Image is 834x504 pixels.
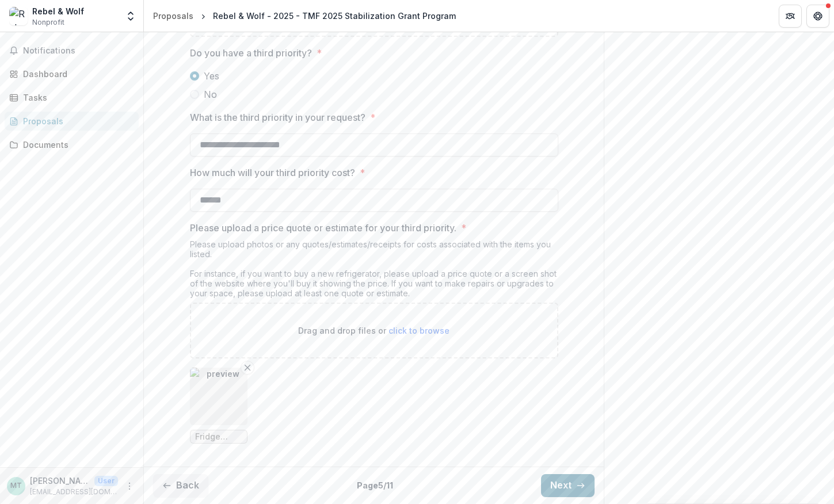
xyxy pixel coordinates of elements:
[10,482,22,490] div: Malte Thies
[190,221,456,235] p: Please upload a price quote or estimate for your third priority.
[32,5,84,17] div: Rebel & Wolf
[5,64,139,83] a: Dashboard
[5,112,139,131] a: Proposals
[298,324,450,337] p: Drag and drop files or
[23,91,130,104] div: Tasks
[23,68,130,80] div: Dashboard
[23,46,134,56] span: Notifications
[148,7,198,24] a: Proposals
[5,88,139,107] a: Tasks
[5,135,139,154] a: Documents
[190,239,558,303] div: Please upload photos or any quotes/estimates/receipts for costs associated with the items you lis...
[32,17,64,28] span: Nonprofit
[153,10,193,22] div: Proposals
[190,110,365,124] p: What is the third priority in your request?
[190,166,355,180] p: How much will your third priority cost?
[30,475,90,487] p: [PERSON_NAME]
[190,368,247,425] img: preview
[190,46,312,60] p: Do you have a third priority?
[779,5,802,28] button: Partners
[94,476,118,486] p: User
[23,139,130,151] div: Documents
[806,5,829,28] button: Get Help
[204,69,219,83] span: Yes
[541,474,595,497] button: Next
[5,41,139,60] button: Notifications
[195,432,242,442] span: Fridge price.png
[30,487,118,497] p: [EMAIL_ADDRESS][DOMAIN_NAME]
[148,7,460,24] nav: breadcrumb
[123,5,139,28] button: Open entity switcher
[23,115,130,127] div: Proposals
[123,479,136,493] button: More
[153,474,208,497] button: Back
[213,10,456,22] div: Rebel & Wolf - 2025 - TMF 2025 Stabilization Grant Program
[389,326,450,335] span: click to browse
[241,361,254,375] button: Remove File
[9,7,28,25] img: Rebel & Wolf
[357,479,393,491] p: Page 5 / 11
[190,368,247,444] div: Remove FilepreviewFridge price.png
[204,87,217,101] span: No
